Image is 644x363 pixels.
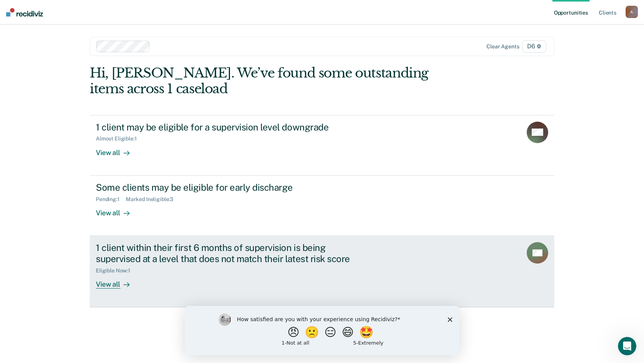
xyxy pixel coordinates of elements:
[96,142,139,157] div: View all
[96,242,365,264] div: 1 client within their first 6 months of supervision is being supervised at a level that does not ...
[96,267,136,274] div: Eligible Now : 1
[90,236,554,307] a: 1 client within their first 6 months of supervision is being supervised at a level that does not ...
[96,196,126,203] div: Pending : 1
[96,182,365,193] div: Some clients may be eligible for early discharge
[90,176,554,236] a: Some clients may be eligible for early dischargePending:1Marked Ineligible:3View all
[6,8,43,16] img: Recidiviz
[90,65,462,97] div: Hi, [PERSON_NAME]. We’ve found some outstanding items across 1 caseload
[96,202,139,217] div: View all
[90,115,554,176] a: 1 client may be eligible for a supervision level downgradeAlmost Eligible:1View all
[522,40,546,53] span: D6
[618,337,636,355] iframe: Intercom live chat
[626,6,638,18] button: A
[185,306,459,355] iframe: Survey by Kim from Recidiviz
[96,135,143,142] div: Almost Eligible : 1
[96,122,365,133] div: 1 client may be eligible for a supervision level downgrade
[96,274,139,289] div: View all
[486,43,519,50] div: Clear agents
[126,196,179,203] div: Marked Ineligible : 3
